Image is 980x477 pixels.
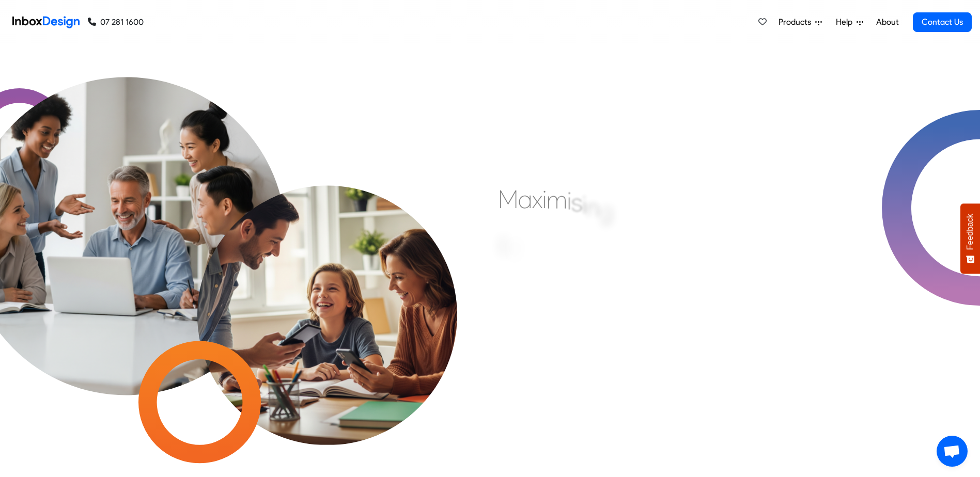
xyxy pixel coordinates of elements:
div: M [498,184,518,215]
div: m [547,184,567,215]
div: s [571,186,582,217]
div: f [519,241,527,272]
div: i [542,184,547,215]
a: 07 281 1600 [88,16,144,28]
div: i [567,185,571,216]
span: Products [779,16,815,28]
div: E [498,230,511,261]
div: g [599,195,613,226]
div: x [532,184,542,215]
span: Feedback [966,214,975,250]
a: Products [774,12,826,33]
div: n [586,192,599,222]
a: Help [832,12,867,33]
div: f [511,235,519,266]
button: Feedback - Show survey [960,203,980,274]
a: About [873,12,901,33]
img: parents_with_child.png [165,121,489,445]
span: Help [836,16,857,28]
div: a [518,184,532,215]
a: Contact Us [913,12,972,32]
a: Open chat [937,436,968,467]
div: i [582,189,586,220]
div: Maximising Efficient & Engagement, Connecting Schools, Families, and Students. [498,184,749,339]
